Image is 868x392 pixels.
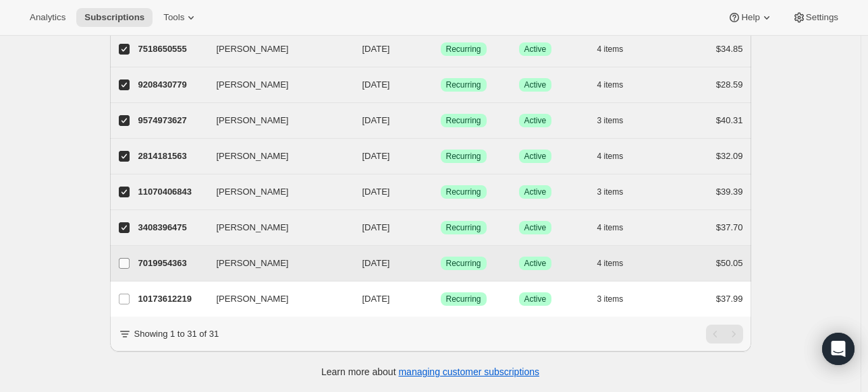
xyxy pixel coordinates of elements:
[597,115,624,126] span: 3 items
[716,187,743,197] span: $39.39
[321,365,539,379] p: Learn more about
[138,183,743,201] div: 11070406843[PERSON_NAME][DATE]SuccessRecurringSuccessActive3 items$39.39
[217,221,289,234] span: [PERSON_NAME]
[524,187,547,197] span: Active
[524,294,547,304] span: Active
[22,8,74,27] button: Analytics
[362,151,390,161] span: [DATE]
[597,75,639,94] button: 4 items
[138,254,743,273] div: 7019954363[PERSON_NAME][DATE]SuccessRecurringSuccessActive4 items$50.05
[209,38,344,60] button: [PERSON_NAME]
[446,187,481,197] span: Recurring
[716,258,743,268] span: $50.05
[76,8,153,27] button: Subscriptions
[362,44,390,54] span: [DATE]
[597,187,624,197] span: 3 items
[524,44,547,55] span: Active
[138,42,206,56] p: 7518650555
[217,114,289,127] span: [PERSON_NAME]
[362,258,390,268] span: [DATE]
[716,115,743,125] span: $40.31
[597,222,624,233] span: 4 items
[30,12,65,23] span: Analytics
[217,42,289,56] span: [PERSON_NAME]
[138,75,743,94] div: 9208430779[PERSON_NAME][DATE]SuccessRecurringSuccessActive4 items$28.59
[597,111,639,130] button: 3 items
[716,151,743,161] span: $32.09
[362,79,390,90] span: [DATE]
[84,12,144,23] span: Subscriptions
[716,222,743,232] span: $37.70
[446,222,481,233] span: Recurring
[446,79,481,90] span: Recurring
[716,79,743,90] span: $28.59
[597,254,639,273] button: 4 items
[706,325,743,344] nav: Pagination
[597,44,624,55] span: 4 items
[138,111,743,130] div: 9574973627[PERSON_NAME][DATE]SuccessRecurringSuccessActive3 items$40.31
[138,257,206,270] p: 7019954363
[741,12,759,23] span: Help
[446,294,481,304] span: Recurring
[138,114,206,127] p: 9574973627
[217,185,289,199] span: [PERSON_NAME]
[138,147,743,166] div: 2814181563[PERSON_NAME][DATE]SuccessRecurringSuccessActive4 items$32.09
[217,150,289,163] span: [PERSON_NAME]
[524,258,547,269] span: Active
[209,110,344,131] button: [PERSON_NAME]
[446,258,481,269] span: Recurring
[209,288,344,310] button: [PERSON_NAME]
[362,187,390,197] span: [DATE]
[138,40,743,59] div: 7518650555[PERSON_NAME][DATE]SuccessRecurringSuccessActive4 items$34.85
[138,218,743,237] div: 3408396475[PERSON_NAME][DATE]SuccessRecurringSuccessActive4 items$37.70
[362,294,390,304] span: [DATE]
[138,150,206,163] p: 2814181563
[163,12,184,23] span: Tools
[597,290,639,308] button: 3 items
[134,327,219,341] p: Showing 1 to 31 of 31
[138,185,206,199] p: 11070406843
[155,8,206,27] button: Tools
[138,290,743,308] div: 10173612219[PERSON_NAME][DATE]SuccessRecurringSuccessActive3 items$37.99
[822,333,855,365] div: Open Intercom Messenger
[597,294,624,304] span: 3 items
[720,8,781,27] button: Help
[446,151,481,162] span: Recurring
[716,294,743,304] span: $37.99
[138,78,206,92] p: 9208430779
[209,217,344,238] button: [PERSON_NAME]
[398,366,539,377] a: managing customer subscriptions
[806,12,838,23] span: Settings
[138,292,206,306] p: 10173612219
[524,115,547,126] span: Active
[597,147,639,166] button: 4 items
[217,292,289,306] span: [PERSON_NAME]
[209,181,344,203] button: [PERSON_NAME]
[597,218,639,237] button: 4 items
[209,145,344,167] button: [PERSON_NAME]
[217,78,289,92] span: [PERSON_NAME]
[597,183,639,201] button: 3 items
[597,151,624,162] span: 4 items
[362,115,390,125] span: [DATE]
[597,40,639,59] button: 4 items
[138,221,206,234] p: 3408396475
[446,44,481,55] span: Recurring
[446,115,481,126] span: Recurring
[209,74,344,96] button: [PERSON_NAME]
[524,151,547,162] span: Active
[524,79,547,90] span: Active
[597,79,624,90] span: 4 items
[217,257,289,270] span: [PERSON_NAME]
[784,8,846,27] button: Settings
[716,44,743,54] span: $34.85
[209,253,344,274] button: [PERSON_NAME]
[524,222,547,233] span: Active
[362,222,390,232] span: [DATE]
[597,258,624,269] span: 4 items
